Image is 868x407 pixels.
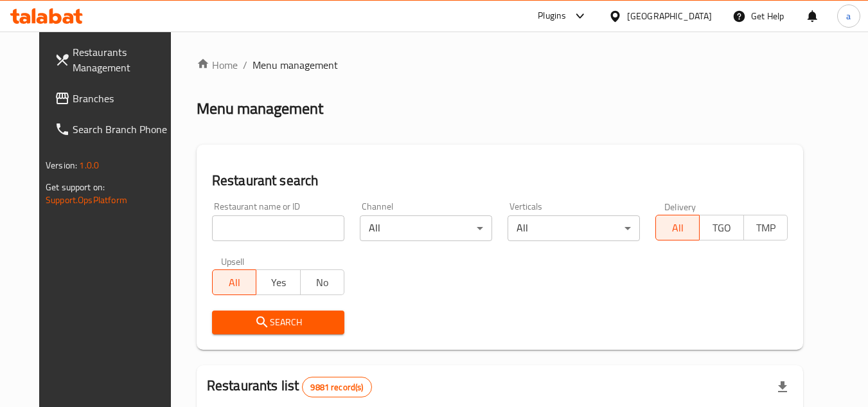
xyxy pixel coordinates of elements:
nav: breadcrumb [197,57,803,73]
a: Branches [44,83,184,114]
a: Support.OpsPlatform [46,192,127,208]
span: TGO [705,219,738,237]
span: Restaurants Management [73,44,174,75]
span: Search Branch Phone [73,122,174,137]
span: All [218,273,251,292]
button: All [655,215,700,240]
label: Delivery [664,202,696,211]
span: Search [222,314,334,330]
a: Home [197,57,238,73]
span: TMP [749,219,783,237]
input: Search for restaurant name or ID.. [212,215,344,241]
span: Get support on: [46,179,105,195]
label: Upsell [221,257,245,266]
span: 1.0.0 [79,157,99,174]
span: 9881 record(s) [303,381,371,393]
span: Menu management [252,57,338,73]
div: All [360,215,492,241]
span: Version: [46,157,77,174]
button: Yes [256,269,300,295]
div: Plugins [538,8,566,24]
button: Search [212,311,344,334]
button: No [300,269,344,295]
span: All [661,219,695,237]
span: Branches [73,91,174,106]
button: TMP [743,215,788,240]
li: / [243,57,247,73]
a: Restaurants Management [44,37,184,83]
span: Yes [261,273,295,292]
div: Total records count [302,377,371,397]
button: TGO [699,215,743,240]
button: All [212,269,256,295]
div: [GEOGRAPHIC_DATA] [627,9,712,23]
span: No [306,273,339,292]
h2: Restaurant search [212,171,788,190]
div: Export file [767,372,798,402]
h2: Restaurants list [207,376,372,397]
a: Search Branch Phone [44,114,184,145]
div: All [508,215,640,241]
span: a [846,9,851,23]
h2: Menu management [197,98,323,119]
